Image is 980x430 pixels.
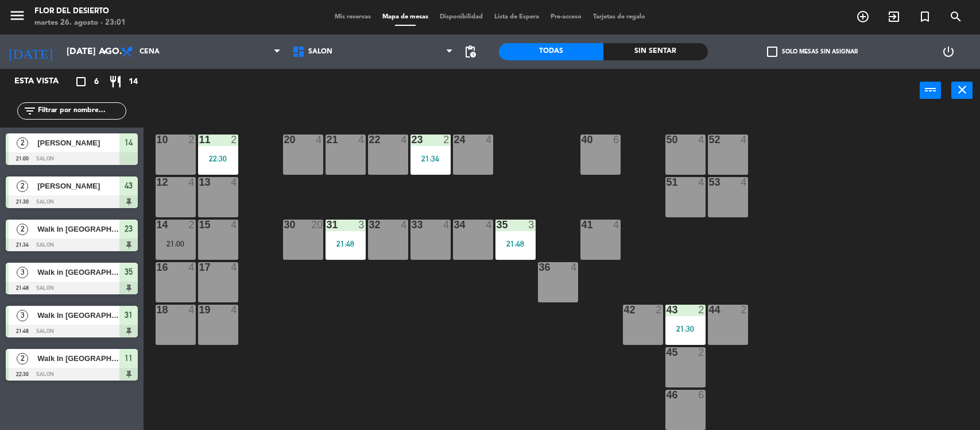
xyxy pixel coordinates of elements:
button: power_input [920,82,941,99]
div: 4 [486,135,493,145]
input: Filtrar por nombre... [37,105,126,117]
div: martes 26. agosto - 23:01 [34,17,126,29]
span: Walk In [GEOGRAPHIC_DATA] [37,309,119,321]
div: 2 [231,135,238,145]
span: [PERSON_NAME] [37,180,119,192]
div: 45 [667,347,667,358]
div: 3 [528,220,535,230]
i: power_input [924,83,938,97]
div: 4 [486,220,493,230]
span: 2 [17,181,28,192]
div: 50 [667,135,667,145]
div: 33 [412,220,412,230]
div: 3 [358,220,365,230]
div: 4 [188,262,195,272]
button: close [951,82,973,99]
span: pending_actions [463,45,477,59]
i: add_circle_outline [856,10,870,24]
div: 4 [401,135,408,145]
div: 16 [157,262,157,272]
div: 4 [231,305,238,315]
div: 4 [358,135,365,145]
div: 4 [188,177,195,187]
div: 2 [443,135,450,145]
i: arrow_drop_down [98,45,112,59]
span: 14 [125,136,133,149]
span: Disponibilidad [434,14,489,20]
span: 14 [129,75,138,89]
div: 6 [698,390,705,400]
div: 4 [613,220,620,230]
span: 31 [125,308,133,322]
span: 35 [125,265,133,279]
span: 2 [17,137,28,149]
div: Sin sentar [603,43,708,60]
div: 22:30 [198,155,238,163]
div: 4 [741,135,747,145]
span: Pre-acceso [545,14,587,20]
div: 4 [231,177,238,187]
i: search [949,10,963,24]
div: 14 [157,220,157,230]
div: 30 [284,220,285,230]
label: Solo mesas sin asignar [767,47,858,57]
div: 2 [698,305,705,315]
div: 32 [369,220,370,230]
div: 2 [656,305,663,315]
i: power_settings_new [942,45,955,59]
div: 4 [571,262,578,272]
div: 4 [401,220,408,230]
div: 51 [667,177,667,187]
span: Walk In [GEOGRAPHIC_DATA] [37,223,119,235]
div: 4 [698,135,705,145]
span: 2 [17,353,28,364]
i: restaurant [109,75,122,89]
div: 2 [741,305,747,315]
span: Cena [140,48,160,56]
span: 11 [125,351,133,365]
div: 23 [412,135,412,145]
div: 4 [443,220,450,230]
div: 4 [741,177,747,187]
i: exit_to_app [887,10,901,24]
div: FLOR DEL DESIERTO [34,6,126,17]
div: 2 [698,347,705,358]
div: 4 [316,135,323,145]
div: Todas [499,43,603,60]
div: 42 [624,305,625,315]
span: Tarjetas de regalo [587,14,651,20]
div: 21:48 [326,240,366,248]
div: 35 [497,220,497,230]
i: turned_in_not [918,10,932,24]
button: menu [9,7,26,28]
div: 4 [231,220,238,230]
i: menu [9,7,26,24]
div: 10 [157,135,157,145]
div: 2 [188,220,195,230]
span: 43 [125,179,133,193]
div: 21:00 [156,240,196,248]
div: 4 [231,262,238,272]
i: close [955,83,969,97]
span: 2 [17,224,28,235]
span: 6 [94,75,99,89]
div: 20 [284,135,285,145]
div: 46 [667,390,667,400]
div: 43 [667,305,667,315]
span: 3 [17,310,28,321]
span: Walk in [GEOGRAPHIC_DATA] [37,266,119,278]
span: [PERSON_NAME] [37,137,119,149]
